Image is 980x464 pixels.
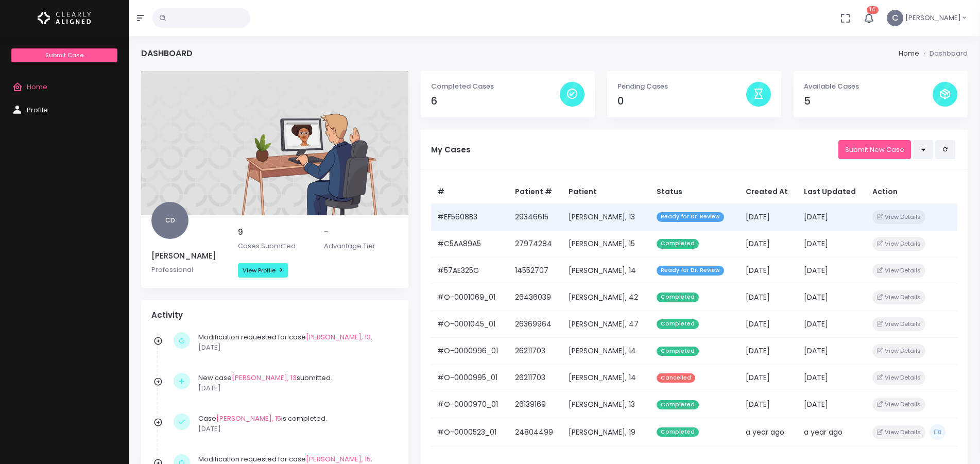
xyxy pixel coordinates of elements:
[798,203,866,230] td: [DATE]
[562,391,650,418] td: [PERSON_NAME], 13
[27,82,47,92] span: Home
[650,180,740,204] th: Status
[509,257,562,284] td: 14552707
[238,263,288,278] a: View Profile
[151,202,188,239] span: CD
[872,210,925,224] button: View Details
[509,311,562,338] td: 26369964
[740,203,798,230] td: [DATE]
[198,332,393,352] div: Modification requested for case .
[198,424,393,434] p: [DATE]
[740,418,798,446] td: a year ago
[306,332,371,342] a: [PERSON_NAME], 13
[431,284,509,311] td: #O-0001069_01
[509,338,562,365] td: 26211703
[151,311,398,320] h4: Activity
[919,48,968,59] li: Dashboard
[509,284,562,311] td: 26436039
[431,391,509,418] td: #O-0000970_01
[899,48,919,59] li: Home
[872,344,925,358] button: View Details
[45,51,83,59] span: Submit Case
[431,180,509,204] th: #
[798,338,866,365] td: [DATE]
[798,284,866,311] td: [DATE]
[872,425,925,439] button: View Details
[657,400,699,410] span: Completed
[509,203,562,230] td: 29346615
[872,317,925,331] button: View Details
[151,251,226,261] h5: [PERSON_NAME]
[798,257,866,284] td: [DATE]
[804,81,933,92] p: Available Cases
[509,230,562,257] td: 27974284
[238,228,312,237] h5: 9
[562,418,650,446] td: [PERSON_NAME], 19
[562,180,650,204] th: Patient
[141,48,193,58] h4: Dashboard
[562,365,650,391] td: [PERSON_NAME], 14
[657,239,699,249] span: Completed
[198,342,393,353] p: [DATE]
[431,95,560,107] h4: 6
[431,365,509,391] td: #O-0000995_01
[324,228,398,237] h5: -
[562,230,650,257] td: [PERSON_NAME], 15
[562,338,650,365] td: [PERSON_NAME], 14
[431,145,838,154] h5: My Cases
[509,365,562,391] td: 26211703
[798,230,866,257] td: [DATE]
[617,95,746,107] h4: 0
[431,230,509,257] td: #C5AA89A5
[872,371,925,385] button: View Details
[324,241,398,251] p: Advantage Tier
[657,293,699,302] span: Completed
[798,311,866,338] td: [DATE]
[562,203,650,230] td: [PERSON_NAME], 13
[798,365,866,391] td: [DATE]
[562,257,650,284] td: [PERSON_NAME], 14
[216,414,281,423] a: [PERSON_NAME], 15
[38,7,91,29] img: Logo Horizontal
[232,373,297,383] a: [PERSON_NAME], 13
[27,105,48,115] span: Profile
[431,203,509,230] td: #EF5608B3
[905,13,961,23] span: [PERSON_NAME]
[740,230,798,257] td: [DATE]
[798,391,866,418] td: [DATE]
[198,373,393,393] div: New case submitted.
[740,338,798,365] td: [DATE]
[562,311,650,338] td: [PERSON_NAME], 47
[866,180,957,204] th: Action
[838,140,911,159] a: Submit New Case
[306,454,371,464] a: [PERSON_NAME], 15
[872,290,925,304] button: View Details
[657,319,699,329] span: Completed
[509,418,562,446] td: 24804499
[11,48,117,62] a: Submit Case
[198,383,393,393] p: [DATE]
[798,180,866,204] th: Last Updated
[562,284,650,311] td: [PERSON_NAME], 42
[867,6,879,14] span: 14
[431,338,509,365] td: #O-0000996_01
[887,10,903,26] span: C
[872,237,925,251] button: View Details
[740,180,798,204] th: Created At
[509,180,562,204] th: Patient #
[238,241,312,251] p: Cases Submitted
[804,95,933,107] h4: 5
[740,257,798,284] td: [DATE]
[657,373,695,383] span: Cancelled
[198,414,393,434] div: Case is completed.
[617,81,746,92] p: Pending Cases
[431,311,509,338] td: #O-0001045_01
[509,391,562,418] td: 26139169
[798,418,866,446] td: a year ago
[657,212,724,222] span: Ready for Dr. Review
[431,418,509,446] td: #O-0000523_01
[872,398,925,411] button: View Details
[740,365,798,391] td: [DATE]
[657,427,699,437] span: Completed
